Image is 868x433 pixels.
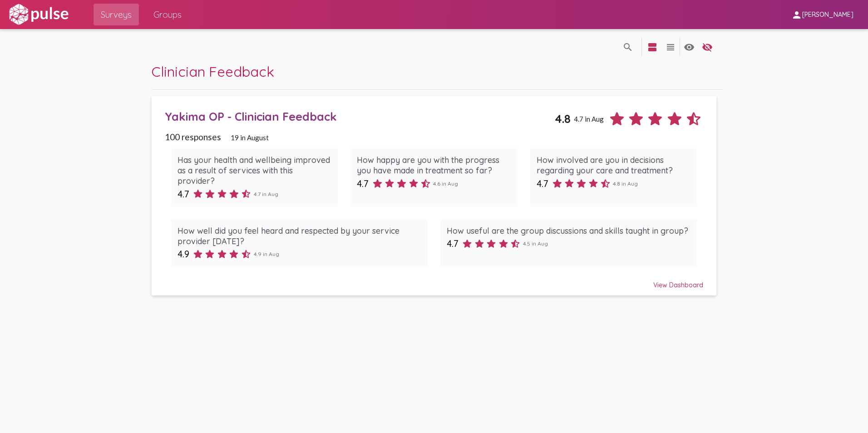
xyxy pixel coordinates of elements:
[698,38,716,56] button: language
[791,10,802,20] mat-icon: person
[178,226,421,246] div: How well did you feel heard and respected by your service provider [DATE]?
[684,42,695,53] mat-icon: language
[665,42,676,53] mat-icon: language
[447,226,690,236] div: How useful are the group discussions and skills taught in group?
[447,238,459,249] span: 4.7
[178,155,331,186] div: Has your health and wellbeing improved as a result of services with this provider?
[537,178,548,189] span: 4.7
[153,6,182,23] span: Groups
[178,248,189,260] span: 4.9
[622,42,633,53] mat-icon: language
[152,96,716,296] a: Yakima OP - Clinician Feedback4.84.7 in Aug100 responses19 in AugustHas your health and wellbeing...
[643,38,661,56] button: language
[165,273,704,289] div: View Dashboard
[702,42,713,53] mat-icon: language
[433,180,458,187] span: 4.6 in Aug
[231,133,269,142] span: 19 in August
[357,155,511,176] div: How happy are you with the progress you have made in treatment so far?
[165,132,221,142] span: 100 responses
[613,180,638,187] span: 4.8 in Aug
[680,38,698,56] button: language
[784,6,861,23] button: [PERSON_NAME]
[178,188,189,200] span: 4.7
[802,11,853,19] span: [PERSON_NAME]
[101,6,132,23] span: Surveys
[94,4,139,25] a: Surveys
[152,63,274,80] span: Clinician Feedback
[357,178,369,189] span: 4.7
[537,155,690,176] div: How involved are you in decisions regarding your care and treatment?
[146,4,189,25] a: Groups
[254,191,278,197] span: 4.7 in Aug
[165,109,555,123] div: Yakima OP - Clinician Feedback
[254,251,279,257] span: 4.9 in Aug
[647,42,658,53] mat-icon: language
[523,240,548,247] span: 4.5 in Aug
[661,38,680,56] button: language
[7,3,70,26] img: white-logo.svg
[555,112,571,126] span: 4.8
[574,115,604,123] span: 4.7 in Aug
[619,38,637,56] button: language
